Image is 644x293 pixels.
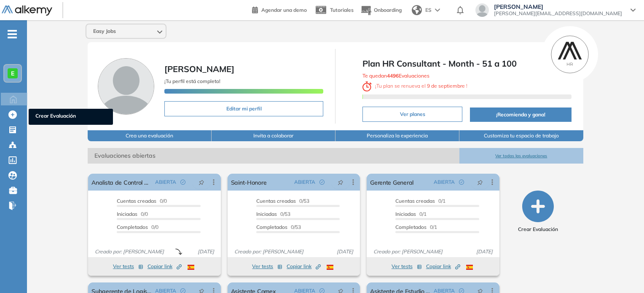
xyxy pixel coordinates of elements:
a: Agendar una demo [252,4,307,14]
span: Creado por: [PERSON_NAME] [370,248,446,255]
span: [DATE] [333,248,357,255]
img: arrow [435,8,440,12]
span: Agendar una demo [261,7,307,13]
span: Iniciadas [395,211,416,217]
span: [DATE] [194,248,217,255]
a: Gerente General [370,174,413,191]
span: 0/53 [256,198,309,204]
button: Personaliza la experiencia [335,130,459,141]
span: 0/1 [395,224,437,230]
button: pushpin [192,175,211,189]
img: clock-svg [362,81,372,91]
img: world [412,5,422,15]
button: pushpin [331,175,350,189]
b: 4496 [387,73,399,79]
span: check-circle [319,180,325,185]
span: ¡ Tu plan se renueva el ! [362,83,467,89]
span: Easy Jobs [93,28,116,35]
img: ESP [188,265,194,270]
span: [PERSON_NAME] [494,3,622,10]
button: Invita a colaborar [212,130,335,141]
span: 0/0 [117,198,167,204]
a: Analista de Control de Gestión [91,174,151,191]
span: Copiar link [426,263,460,270]
img: Logo [2,5,52,16]
button: Ver tests [113,261,143,271]
button: Copiar link [287,261,321,271]
a: Saint-Honore [231,174,267,191]
button: Crea una evaluación [88,130,212,141]
span: Iniciadas [117,211,137,217]
span: pushpin [338,179,343,185]
button: Ver todas las evaluaciones [459,148,583,164]
span: 0/0 [117,211,148,217]
span: Completados [395,224,427,230]
span: pushpin [199,179,204,185]
span: 0/53 [256,224,301,230]
span: check-circle [459,180,464,185]
span: ABIERTA [155,178,176,186]
span: pushpin [477,179,483,185]
span: Crear Evaluación [518,226,558,233]
span: Completados [117,224,148,230]
img: Foto de perfil [98,58,154,115]
span: 0/1 [395,211,427,217]
span: 0/0 [117,224,158,230]
span: Iniciadas [256,211,277,217]
span: Copiar link [287,263,321,270]
span: Plan HR Consultant - Month - 51 a 100 [362,57,571,70]
button: Editar mi perfil [164,101,323,116]
span: Tutoriales [330,7,354,13]
button: Ver planes [362,107,462,122]
img: ESP [327,265,333,270]
span: ES [425,6,432,14]
span: ABIERTA [434,178,455,186]
button: Customiza tu espacio de trabajo [459,130,583,141]
img: ESP [466,265,473,270]
span: ¡Tu perfil está completo! [164,78,220,84]
button: Crear Evaluación [518,191,558,233]
span: Cuentas creadas [117,198,156,204]
span: Cuentas creadas [256,198,296,204]
span: E [11,70,14,77]
b: 9 de septiembre [426,83,466,89]
button: Onboarding [360,1,402,19]
span: 0/53 [256,211,290,217]
span: 0/1 [395,198,445,204]
span: Evaluaciones abiertas [88,148,459,164]
span: Completados [256,224,287,230]
span: [PERSON_NAME] [164,64,234,74]
button: Copiar link [426,261,460,271]
i: - [8,33,17,35]
button: Ver tests [392,261,422,271]
button: Copiar link [148,261,182,271]
span: Te quedan Evaluaciones [362,73,429,79]
span: [DATE] [473,248,496,255]
button: ¡Recomienda y gana! [470,108,571,122]
button: Ver tests [252,261,282,271]
button: pushpin [471,175,489,189]
span: Crear Evaluación [35,112,106,121]
span: Creado por: [PERSON_NAME] [91,248,167,255]
span: Copiar link [148,263,182,270]
span: ABIERTA [294,178,315,186]
span: Creado por: [PERSON_NAME] [231,248,307,255]
span: Cuentas creadas [395,198,435,204]
span: check-circle [180,180,185,185]
span: Onboarding [374,7,402,13]
span: [PERSON_NAME][EMAIL_ADDRESS][DOMAIN_NAME] [494,10,622,17]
